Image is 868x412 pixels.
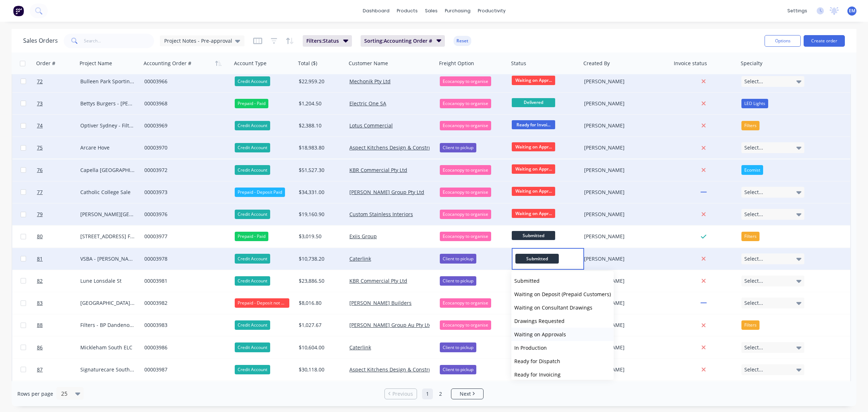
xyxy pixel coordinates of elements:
button: Drawings Requested [511,314,614,328]
a: KBR Commercial Pty Ltd [349,277,407,284]
h1: Sales Orders [23,37,58,44]
div: Catholic College Sale [80,189,136,196]
div: 00003977 [144,233,225,240]
a: 87 [37,359,80,381]
div: Prepaid - Paid [235,99,268,108]
div: $51,527.30 [299,167,341,174]
div: [PERSON_NAME] [584,321,664,329]
span: Waiting on Deposit (Prepaid Customers) [514,291,611,298]
div: Ecocanopy to organise [440,320,491,330]
div: Ecocanopy to organise [440,210,491,219]
span: 72 [37,78,43,85]
div: Credit Account [235,320,270,330]
div: Accounting Order # [144,60,191,67]
span: Project Notes - Pre-approval [164,37,232,45]
div: [PERSON_NAME] [584,255,664,262]
span: 73 [37,100,43,107]
a: Previous page [385,390,417,398]
div: Client to pickup [440,342,476,352]
div: Customer Name [349,60,388,67]
a: 83 [37,292,80,314]
div: Created By [583,60,610,67]
div: [PERSON_NAME] [584,122,664,129]
div: VSBA - [PERSON_NAME] [80,255,136,262]
div: [PERSON_NAME] [584,100,664,107]
div: $2,388.10 [299,122,341,129]
a: KBR Commercial Pty Ltd [349,167,407,173]
div: Ecocanopy to organise [440,121,491,130]
a: 75 [37,137,80,159]
span: In Production [514,344,547,351]
div: [GEOGRAPHIC_DATA] PS [80,299,136,307]
span: Delivered [512,98,555,107]
span: EM [849,8,855,14]
div: Account Type [234,60,267,67]
div: 00003970 [144,144,225,151]
div: 00003973 [144,189,225,196]
div: Prepaid - Paid [235,232,268,241]
div: Mickleham South ELC [80,344,136,351]
a: 89 [37,381,80,403]
div: $1,027.67 [299,321,341,329]
button: Ready for Invoicing [511,368,614,381]
div: Signaturecare South Bunbury [80,366,136,373]
button: Create order [804,35,845,47]
div: $22,959.20 [299,78,341,85]
div: $19,160.90 [299,211,341,218]
a: [PERSON_NAME] Group Pty Ltd [349,189,424,196]
div: Total ($) [298,60,317,67]
div: Filters - BP Dandenong South [80,321,136,329]
a: Caterlink [349,344,371,351]
a: 79 [37,203,80,225]
a: Lotus Commercial [349,122,393,129]
span: Drawings Requested [514,318,565,324]
a: Page 2 [435,388,446,399]
span: Waiting on Appr... [512,164,555,173]
button: Waiting on Approvals [511,328,614,341]
div: Credit Account [235,276,270,286]
div: [STREET_ADDRESS] Filters [80,233,136,240]
a: 88 [37,314,80,336]
div: Status [511,60,526,67]
a: 74 [37,115,80,136]
span: 79 [37,211,43,218]
span: Submitted [512,231,555,240]
div: Client to pickup [440,276,476,286]
span: 87 [37,366,43,373]
span: Ready for Dispatch [514,358,560,365]
a: 76 [37,159,80,181]
span: Filters: Status [306,37,339,45]
div: [PERSON_NAME] [584,144,664,151]
span: Rows per page [17,390,53,398]
a: Aspect Kitchens Design & Constructions Pty Ltd [349,366,464,373]
span: Ready for Invoicing [514,371,561,378]
div: sales [421,5,441,16]
button: Sorting:Accounting Order # [361,35,445,47]
a: 86 [37,337,80,358]
a: Mechonik Pty Ltd [349,78,391,85]
a: 80 [37,226,80,247]
span: 76 [37,167,43,174]
a: [PERSON_NAME] Builders [349,299,412,306]
div: $10,738.20 [299,255,341,262]
div: Specialty [741,60,762,67]
a: Page 1 is your current page [422,388,433,399]
span: Waiting on Approvals [514,331,566,338]
div: productivity [474,5,509,16]
div: [PERSON_NAME] [584,277,664,285]
ul: Pagination [382,388,486,399]
input: Search... [84,34,154,48]
div: settings [784,5,811,16]
div: Filters [741,121,759,130]
div: Ecocanopy to organise [440,76,491,86]
div: Client to pickup [440,254,476,263]
div: $18,983.80 [299,144,341,151]
div: Ecocanopy to organise [440,298,491,308]
button: Ready for Dispatch [511,354,614,368]
div: 00003987 [144,366,225,373]
button: Submitted [511,274,614,287]
button: In Production [511,341,614,354]
a: Custom Stainless Interiors [349,211,413,218]
img: Factory [13,5,24,16]
a: 77 [37,181,80,203]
